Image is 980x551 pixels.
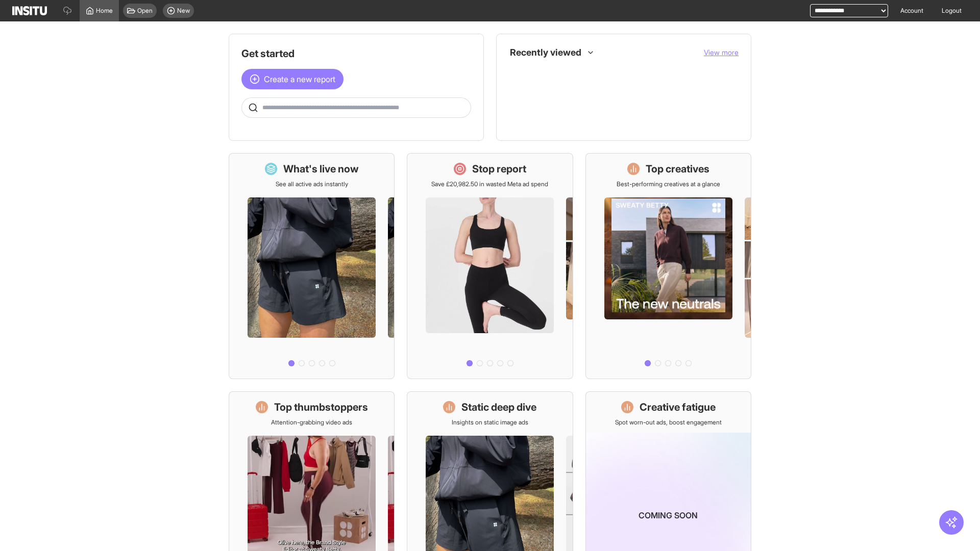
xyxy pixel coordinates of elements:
[646,162,709,176] h1: Top creatives
[264,73,335,85] span: Create a new report
[274,400,368,414] h1: Top thumbstoppers
[177,7,190,15] span: New
[704,47,739,58] button: View more
[12,6,47,15] img: Logo
[531,91,577,99] span: Static Deep Dive
[96,7,113,15] span: Home
[531,69,625,77] span: Top 10 Unique Creatives [Beta]
[276,180,348,188] p: See all active ads instantly
[283,162,359,176] h1: What's live now
[531,91,730,99] span: Static Deep Dive
[617,180,720,188] p: Best-performing creatives at a glance
[461,400,536,414] h1: Static deep dive
[585,153,751,379] a: Top creativesBest-performing creatives at a glance
[407,153,573,379] a: Stop reportSave £20,982.50 in wasted Meta ad spend
[472,162,526,176] h1: Stop report
[241,69,344,89] button: Create a new report
[531,114,596,122] span: Creative Fatigue [Beta]
[531,69,730,77] span: Top 10 Unique Creatives [Beta]
[531,114,730,122] span: Creative Fatigue [Beta]
[704,48,739,57] span: View more
[241,46,471,61] h1: Get started
[137,7,153,15] span: Open
[513,89,525,102] div: Insights
[229,153,395,379] a: What's live nowSee all active ads instantly
[513,67,525,79] div: Insights
[513,112,525,124] div: Insights
[271,418,352,427] p: Attention-grabbing video ads
[452,418,528,427] p: Insights on static image ads
[431,180,548,188] p: Save £20,982.50 in wasted Meta ad spend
